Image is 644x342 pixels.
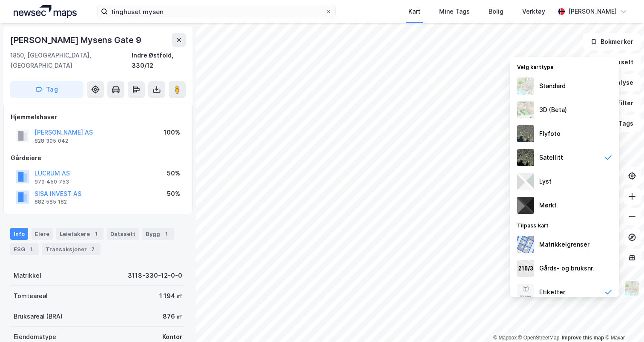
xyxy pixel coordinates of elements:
[583,33,641,50] button: Bokmerker
[517,260,534,277] img: cadastreKeys.547ab17ec502f5a4ef2b.jpeg
[34,138,68,144] div: 828 305 042
[517,284,534,301] img: Z
[517,197,534,214] img: nCdM7BzjoCAAAAAElFTkSuQmCC
[539,129,561,139] div: Flyfoto
[10,81,83,98] button: Tag
[601,301,644,342] iframe: Chat Widget
[10,50,132,71] div: 1850, [GEOGRAPHIC_DATA], [GEOGRAPHIC_DATA]
[34,178,69,185] div: 979 450 753
[489,6,503,17] div: Bolig
[32,228,53,240] div: Eiere
[539,176,552,187] div: Lyst
[408,6,420,17] div: Kart
[522,6,545,17] div: Verktøy
[162,230,170,238] div: 1
[27,245,35,253] div: 1
[56,228,103,240] div: Leietakere
[14,332,56,342] div: Eiendomstype
[92,230,100,238] div: 1
[163,311,182,322] div: 876 ㎡
[601,115,641,132] button: Tags
[167,168,180,178] div: 50%
[601,301,644,342] div: Kontrollprogram for chat
[589,54,641,71] button: Datasett
[517,149,534,166] img: 9k=
[132,50,186,71] div: Indre Østfold, 330/12
[162,332,182,342] div: Kontor
[167,189,180,199] div: 50%
[600,95,641,112] button: Filter
[159,291,182,301] div: 1 194 ㎡
[510,217,619,233] div: Tilpass kart
[42,243,101,255] div: Transaksjoner
[89,245,97,253] div: 7
[11,153,185,163] div: Gårdeiere
[539,287,565,297] div: Etiketter
[568,6,617,17] div: [PERSON_NAME]
[562,335,604,341] a: Improve this map
[539,239,589,250] div: Matrikkelgrenser
[493,335,517,341] a: Mapbox
[128,270,182,281] div: 3118-330-12-0-0
[517,78,534,95] img: Z
[34,198,67,205] div: 882 585 182
[539,152,563,163] div: Satellitt
[539,200,557,210] div: Mørkt
[439,6,470,17] div: Mine Tags
[10,228,28,240] div: Info
[539,105,567,115] div: 3D (Beta)
[14,270,41,281] div: Matrikkel
[517,125,534,142] img: Z
[10,33,143,47] div: [PERSON_NAME] Mysens Gate 9
[164,127,180,138] div: 100%
[108,5,325,18] input: Søk på adresse, matrikkel, gårdeiere, leietakere eller personer
[10,243,39,255] div: ESG
[14,5,77,18] img: logo.a4113a55bc3d86da70a041830d287a7e.svg
[517,173,534,190] img: luj3wr1y2y3+OchiMxRmMxRlscgabnMEmZ7DJGWxyBpucwSZnsMkZbHIGm5zBJmewyRlscgabnMEmZ7DJGWxyBpucwSZnsMkZ...
[517,101,534,118] img: Z
[107,228,139,240] div: Datasett
[518,335,560,341] a: OpenStreetMap
[517,236,534,253] img: cadastreBorders.cfe08de4b5ddd52a10de.jpeg
[510,59,619,74] div: Velg karttype
[624,280,640,296] img: Z
[11,112,185,122] div: Hjemmelshaver
[539,263,594,273] div: Gårds- og bruksnr.
[142,228,174,240] div: Bygg
[539,81,566,91] div: Standard
[14,291,48,301] div: Tomteareal
[14,311,63,322] div: Bruksareal (BRA)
